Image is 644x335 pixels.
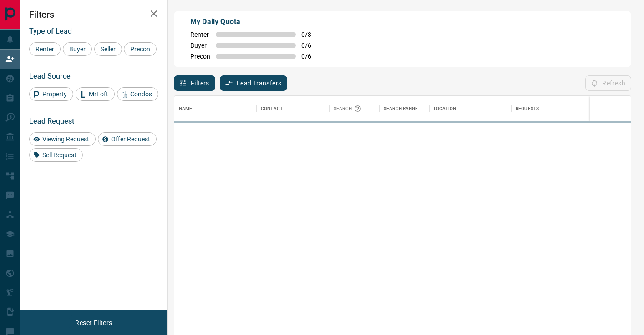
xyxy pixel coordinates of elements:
[174,75,215,91] button: Filters
[190,53,210,60] span: Precon
[301,31,321,38] span: 0 / 3
[301,53,321,60] span: 0 / 6
[174,96,256,121] div: Name
[86,90,112,98] span: MrLoft
[179,96,193,121] div: Name
[76,87,115,101] div: MrLoft
[29,132,96,146] div: Viewing Request
[39,135,92,143] span: Viewing Request
[29,9,158,20] h2: Filters
[301,42,321,49] span: 0 / 6
[32,45,57,53] span: Renter
[29,148,83,162] div: Sell Request
[220,75,288,91] button: Lead Transfers
[69,315,118,330] button: Reset Filters
[127,45,153,53] span: Precon
[29,117,74,125] span: Lead Request
[511,96,593,121] div: Requests
[190,16,321,27] p: My Daily Quota
[39,90,70,98] span: Property
[379,96,429,121] div: Search Range
[117,87,158,101] div: Condos
[97,45,119,53] span: Seller
[29,27,72,35] span: Type of Lead
[516,96,539,121] div: Requests
[29,72,71,80] span: Lead Source
[63,42,92,56] div: Buyer
[429,96,511,121] div: Location
[384,96,418,121] div: Search Range
[334,96,364,121] div: Search
[29,42,61,56] div: Renter
[98,132,157,146] div: Offer Request
[190,31,210,38] span: Renter
[66,45,89,53] span: Buyer
[256,96,329,121] div: Contact
[127,90,155,98] span: Condos
[39,151,80,159] span: Sell Request
[108,135,153,143] span: Offer Request
[190,42,210,49] span: Buyer
[94,42,122,56] div: Seller
[124,42,157,56] div: Precon
[434,96,456,121] div: Location
[29,87,73,101] div: Property
[261,96,283,121] div: Contact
